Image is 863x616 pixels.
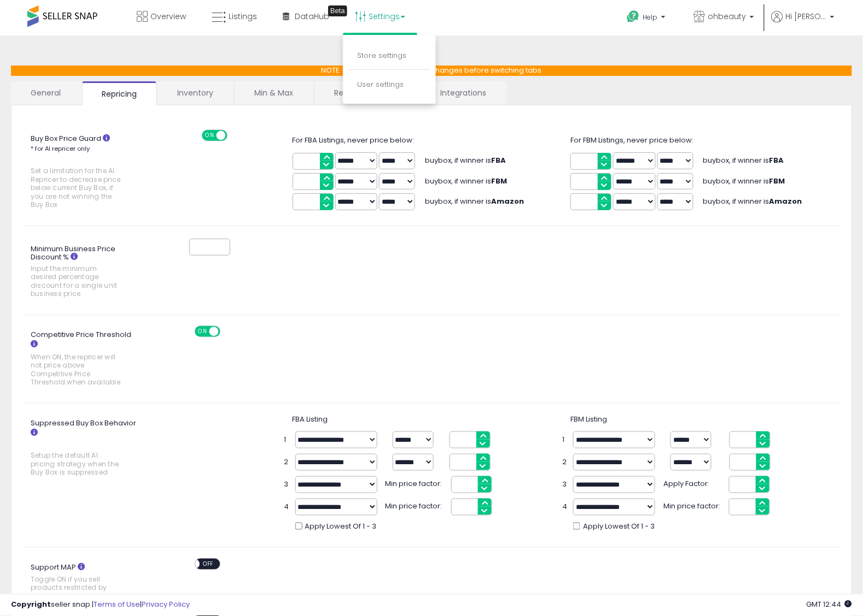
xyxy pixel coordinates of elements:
span: OFF [225,131,243,140]
div: seller snap | | [11,600,190,611]
span: Toggle ON if you sell products restricted by MAP [31,576,121,601]
span: Help [643,13,658,22]
span: For FBM Listings, never price below: [570,135,693,145]
label: Competitive Price Threshold [22,326,145,392]
span: buybox, if winner is [425,196,524,206]
span: buybox, if winner is [703,176,785,186]
span: Set a limitation for the AI Repricer to decrease price below current Buy Box, if you are not winn... [31,167,121,209]
span: ohbeauty [708,11,747,22]
label: Minimum Business Price Discount % [22,241,145,304]
span: ON [203,131,217,140]
span: For FBA Listings, never price below: [293,135,415,145]
span: Input the minimum desired percentage discount for a single unit business price. [31,264,121,298]
span: ON [196,327,209,336]
label: Support MAP [22,559,145,606]
a: Help [619,2,677,35]
span: DataHub [295,11,329,22]
a: Store settings [357,50,406,61]
span: buybox, if winner is [425,176,507,186]
span: FBM Listing [570,414,607,424]
a: Terms of Use [94,600,140,610]
div: Tooltip anchor [328,5,347,16]
span: Setup the default AI pricing strategy when the Buy Box is suppressed [31,451,121,476]
span: Apply Lowest Of 1 - 3 [305,522,377,532]
span: Overview [150,11,186,22]
span: 1 [562,435,568,445]
small: * for AI repricer only [31,144,90,153]
a: User settings [357,79,404,90]
span: FBA Listing [293,414,328,424]
a: General [11,81,81,104]
p: NOTE: Remember to apply any changes before switching tabs [11,66,852,76]
span: Min price factor: [663,499,724,512]
span: 2 [284,457,290,467]
a: Privacy Policy [142,600,190,610]
span: 3 [562,479,568,490]
a: Inventory [158,81,233,104]
span: Hi [PERSON_NAME] [786,11,827,22]
a: Integrations [421,81,506,104]
span: Min price factor: [386,476,446,489]
span: OFF [200,560,217,569]
b: Amazon [769,196,802,206]
span: When ON, the repricer will not price above Competitive Price Threshold when available [31,353,121,387]
a: Repricing [82,81,156,105]
strong: Copyright [11,600,51,610]
span: buybox, if winner is [703,196,802,206]
span: buybox, if winner is [703,155,784,165]
span: Listings [229,11,257,22]
label: Suppressed Buy Box Behavior [22,414,145,482]
b: FBA [769,155,784,165]
span: Apply Factor: [663,476,724,489]
b: FBA [491,155,506,165]
a: Repricing Presets [314,81,419,104]
label: Buy Box Price Guard [22,130,145,215]
span: 4 [562,502,568,512]
span: 1 [284,435,290,445]
a: Min & Max [235,81,313,104]
span: 3 [284,479,290,490]
span: 2025-10-14 12:44 GMT [807,600,852,610]
i: Get Help [627,10,640,23]
span: Min price factor: [386,499,446,512]
span: 2 [562,457,568,467]
span: buybox, if winner is [425,155,506,165]
span: Apply Lowest Of 1 - 3 [583,522,655,532]
span: OFF [218,327,236,336]
b: Amazon [491,196,524,206]
span: 4 [284,502,290,512]
a: Hi [PERSON_NAME] [772,11,835,35]
b: FBM [769,176,785,186]
b: FBM [491,176,507,186]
